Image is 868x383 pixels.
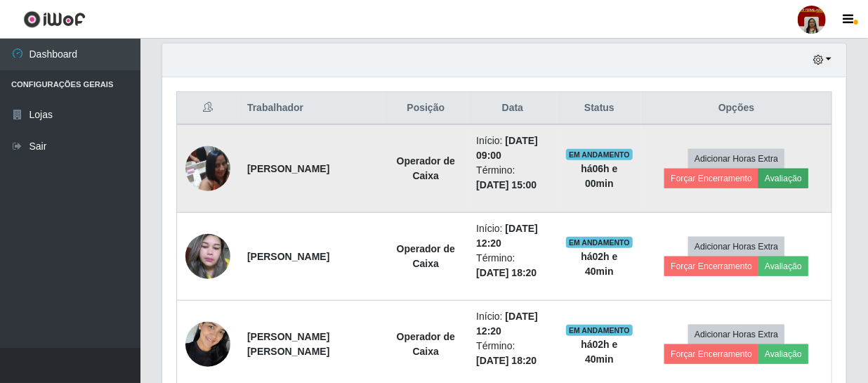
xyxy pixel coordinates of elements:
img: 1716827942776.jpeg [185,138,230,198]
time: [DATE] 15:00 [476,179,537,190]
li: Término: [476,251,548,280]
strong: Operador de Caixa [397,243,455,269]
button: Forçar Encerramento [664,169,758,188]
button: Forçar Encerramento [664,344,758,364]
button: Forçar Encerramento [664,257,758,276]
button: Adicionar Horas Extra [688,149,784,169]
button: Adicionar Horas Extra [688,237,784,257]
time: [DATE] 09:00 [476,135,538,161]
th: Posição [383,92,468,125]
time: [DATE] 12:20 [476,311,538,337]
strong: há 02 h e 40 min [581,251,617,277]
th: Trabalhador [239,92,383,125]
strong: [PERSON_NAME] [PERSON_NAME] [247,331,329,357]
img: 1736860936757.jpeg [185,314,230,374]
img: CoreUI Logo [23,11,86,28]
span: EM ANDAMENTO [566,325,633,336]
time: [DATE] 18:20 [476,267,537,278]
button: Avaliação [758,257,808,276]
time: [DATE] 12:20 [476,223,538,249]
strong: Operador de Caixa [397,155,455,181]
strong: há 06 h e 00 min [581,163,617,189]
th: Status [558,92,642,125]
li: Início: [476,221,548,251]
button: Avaliação [758,344,808,364]
time: [DATE] 18:20 [476,355,537,366]
button: Avaliação [758,169,808,188]
li: Início: [476,309,548,339]
li: Início: [476,134,548,163]
li: Término: [476,163,548,193]
span: EM ANDAMENTO [566,237,633,248]
strong: há 02 h e 40 min [581,339,617,365]
th: Opções [641,92,831,125]
strong: [PERSON_NAME] [247,163,329,174]
button: Adicionar Horas Extra [688,325,784,344]
strong: [PERSON_NAME] [247,251,329,262]
img: 1634907805222.jpeg [185,227,230,287]
strong: Operador de Caixa [397,331,455,357]
li: Término: [476,339,548,368]
span: EM ANDAMENTO [566,149,633,160]
th: Data [468,92,557,125]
